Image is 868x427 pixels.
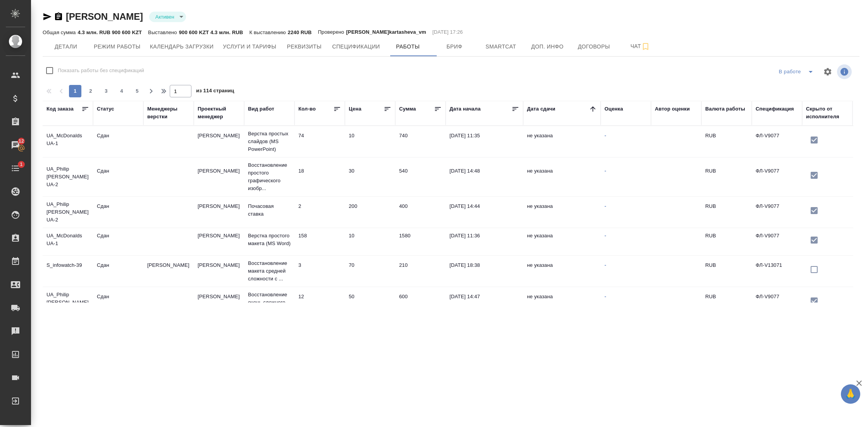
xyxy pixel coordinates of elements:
td: S_infowatch-39 [43,258,93,285]
p: 2240 RUB [288,29,312,35]
a: [PERSON_NAME] [66,11,143,22]
td: RUB [701,128,752,155]
div: Менеджеры верстки [147,105,190,121]
a: - [604,262,606,268]
td: Сдан [93,163,143,190]
span: 3 [100,87,112,95]
div: Вид работ [248,105,274,113]
td: Сдан [93,199,143,226]
td: ФЛ-V13071 [752,258,802,285]
td: 74 [294,128,345,155]
p: 900 [179,29,189,35]
td: [PERSON_NAME] [194,128,244,155]
p: Верстка простых слайдов (MS PowerPoint) [248,130,291,153]
p: Общая сумма [43,29,77,35]
td: 10 [345,228,395,255]
td: 18 [294,163,345,190]
td: 158 [294,228,345,255]
td: 12 [294,289,345,316]
span: Детали [47,42,84,52]
p: 4.3 млн. RUB [210,29,243,35]
button: 4 [115,85,128,97]
svg: Подписаться [641,42,650,51]
td: RUB [701,289,752,316]
span: 2 [84,87,97,95]
td: [DATE] 11:36 [446,228,523,255]
td: [PERSON_NAME] [194,228,244,255]
td: ФЛ-V9077 [752,163,802,190]
span: Календарь загрузки [150,42,214,52]
td: [DATE] 14:48 [446,163,523,190]
p: 900 [112,29,122,35]
p: Восстановление простого графического изобр... [248,161,291,192]
td: не указана [523,163,601,190]
td: не указана [523,228,601,255]
a: 12 [2,135,29,155]
a: - [604,294,606,299]
div: Сумма [399,105,416,113]
td: UA_McDonalds UA-1 [43,128,93,155]
td: UA_Philip [PERSON_NAME] UA-2 [43,161,93,192]
p: 600 KZT [189,29,210,35]
a: - [604,203,606,209]
td: 10 [345,128,395,155]
td: 600 [395,289,446,316]
p: 4.3 млн. RUB [77,29,112,35]
button: 5 [131,85,143,97]
div: Цена [349,105,362,113]
p: К выставлению [249,29,288,35]
button: Скопировать ссылку [54,12,63,21]
td: ФЛ-V9077 [752,289,802,316]
td: [PERSON_NAME] [194,289,244,316]
td: 200 [345,199,395,226]
td: 740 [395,128,446,155]
td: 50 [345,289,395,316]
div: split button [777,66,818,78]
td: [PERSON_NAME] [194,199,244,226]
span: 1 [15,161,27,168]
td: не указана [523,199,601,226]
td: 30 [345,163,395,190]
td: [DATE] 14:44 [446,199,523,226]
div: Активен [149,12,186,22]
a: - [604,133,606,138]
button: 3 [100,85,112,97]
div: Автор оценки [655,105,690,113]
td: ФЛ-V9077 [752,128,802,155]
div: Код заказа [46,105,74,113]
td: 400 [395,199,446,226]
td: Сдан [93,289,143,316]
td: Сдан [93,128,143,155]
div: Дата сдачи [527,105,555,113]
td: RUB [701,258,752,285]
span: Настроить таблицу [818,62,837,81]
button: 2 [84,85,97,97]
div: Скрыто от исполнителя [806,105,849,121]
a: 1 [2,159,29,178]
td: ФЛ-V9077 [752,199,802,226]
button: Активен [153,14,177,20]
span: 4 [115,87,128,95]
td: [PERSON_NAME] [194,258,244,285]
span: Договоры [575,42,613,52]
td: ФЛ-V9077 [752,228,802,255]
span: Режим работы [94,42,141,52]
td: 210 [395,258,446,285]
span: Посмотреть информацию [837,64,853,79]
span: Реквизиты [286,42,323,52]
span: из 114 страниц [196,86,234,97]
p: [DATE] 17:26 [432,28,463,36]
td: UA_Philip [PERSON_NAME] UA-2 [43,197,93,228]
td: 3 [294,258,345,285]
td: UA_Philip [PERSON_NAME] UA-2 [43,287,93,318]
td: Сдан [93,228,143,255]
a: - [604,233,606,239]
span: Работы [389,42,427,52]
td: RUB [701,228,752,255]
td: не указана [523,128,601,155]
div: Спецификация [756,105,794,113]
p: [PERSON_NAME]kartasheva_vm [346,28,426,36]
td: [PERSON_NAME] [143,258,194,285]
td: 1580 [395,228,446,255]
p: Почасовая ставка [248,202,291,218]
